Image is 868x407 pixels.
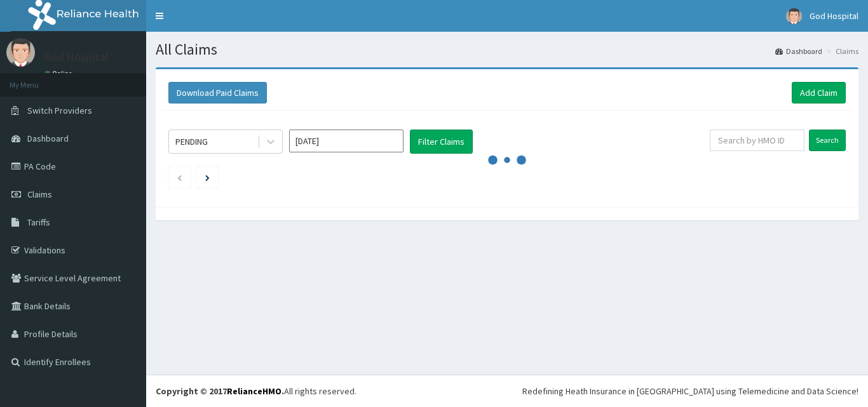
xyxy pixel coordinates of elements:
h1: All Claims [156,41,858,58]
span: God Hospital [810,10,858,22]
input: Search [809,130,846,151]
footer: All rights reserved. [146,375,868,407]
img: User Image [6,38,35,67]
span: Dashboard [27,133,69,144]
span: Tariffs [27,217,50,228]
strong: Copyright © 2017 . [156,385,284,397]
a: Online [44,69,75,78]
li: Claims [824,46,858,57]
a: Next page [205,171,210,183]
button: Download Paid Claims [168,82,267,103]
span: Claims [27,189,52,200]
a: Dashboard [775,46,822,57]
a: RelianceHMO [227,385,281,397]
button: Filter Claims [410,130,473,154]
span: Switch Providers [27,105,92,116]
p: God Hospital [44,51,109,63]
svg: audio-loading [488,141,526,179]
img: User Image [786,8,802,24]
a: Add Claim [792,82,846,103]
div: Redefining Heath Insurance in [GEOGRAPHIC_DATA] using Telemedicine and Data Science! [522,385,858,397]
a: Previous page [177,171,182,183]
div: PENDING [175,135,208,148]
input: Select Month and Year [289,130,403,152]
input: Search by HMO ID [710,130,804,151]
